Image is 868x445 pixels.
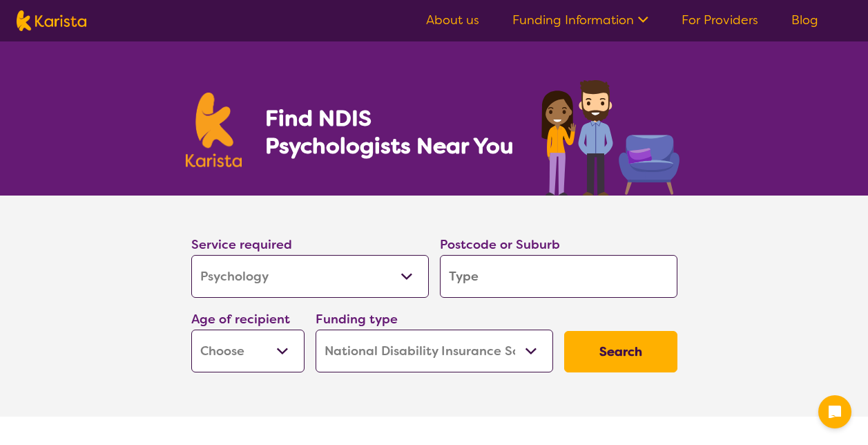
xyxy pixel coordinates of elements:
a: For Providers [682,12,758,28]
label: Funding type [316,311,398,328]
input: Type [440,255,677,298]
a: Blog [791,12,818,28]
button: Search [564,331,677,372]
img: Karista logo [17,10,86,31]
label: Age of recipient [191,311,290,328]
a: About us [426,12,479,28]
h1: Find NDIS Psychologists Near You [265,104,521,160]
a: Funding Information [512,12,648,28]
label: Service required [191,236,292,253]
label: Postcode or Suburb [440,236,560,253]
img: Karista logo [186,93,242,167]
img: psychology [537,75,683,196]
